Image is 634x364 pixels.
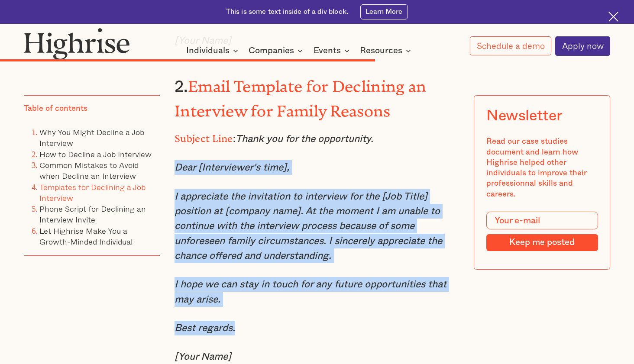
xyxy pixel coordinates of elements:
strong: Subject Line [175,133,233,139]
div: Read our case studies document and learn how Highrise helped other individuals to improve their p... [486,136,598,200]
strong: Email Template for Declining an Interview for Family Reasons [175,77,426,112]
div: Companies [249,45,294,56]
input: Keep me posted [486,234,598,251]
a: Schedule a demo [470,36,551,55]
div: Companies [249,45,305,56]
div: Events [314,45,341,56]
a: Apply now [555,36,610,56]
div: Individuals [186,45,241,56]
div: Table of contents [24,103,87,114]
div: Resources [360,45,402,56]
div: Newsletter [486,107,563,125]
form: Modal Form [486,212,598,251]
a: Templates for Declining a Job Interview [39,181,146,204]
a: How to Decline a Job Interview [39,148,152,160]
div: Events [314,45,352,56]
a: Why You Might Decline a Job Interview [39,126,144,149]
img: Cross icon [608,12,618,22]
div: This is some text inside of a div block. [226,7,348,17]
em: Dear [Interviewer's time], [175,163,289,172]
div: Resources [360,45,414,56]
em: I appreciate the invitation to interview for the [Job Title] position at [company name]. At the m... [175,192,442,261]
p: : [175,129,459,146]
em: Best regards. [175,323,235,333]
a: Let Highrise Make You a Growth-Minded Individual [39,225,133,248]
a: Phone Script for Declining an Interview Invite [39,203,146,225]
div: Individuals [186,45,230,56]
a: Common Mistakes to Avoid when Decline an Interview [39,159,139,182]
em: [Your Name] [175,352,231,361]
h3: 2. [175,73,459,122]
input: Your e-mail [486,212,598,229]
img: Highrise logo [24,28,130,60]
a: Learn More [360,4,408,19]
em: I hope we can stay in touch for any future opportunities that may arise. [175,280,446,304]
em: Thank you for the opportunity. [236,134,373,144]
